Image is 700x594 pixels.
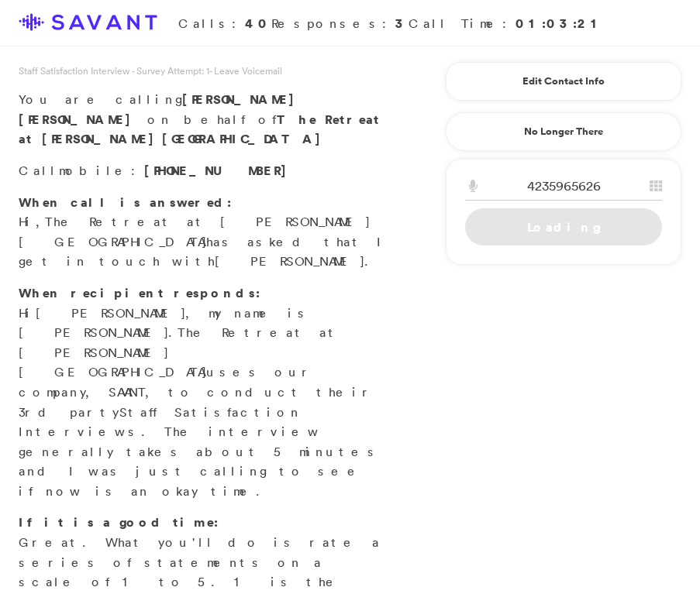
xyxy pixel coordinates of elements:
[19,90,387,149] p: You are calling on behalf of
[19,111,139,128] span: [PERSON_NAME]
[446,112,681,151] a: No Longer There
[19,404,301,440] span: Staff Satisfaction Interview
[19,193,387,272] p: Hi, has asked that I get in touch with .
[19,161,387,181] p: Call :
[36,305,185,321] span: [PERSON_NAME]
[19,324,340,379] span: The Retreat at [PERSON_NAME][GEOGRAPHIC_DATA]
[19,513,219,530] strong: If it is a good time:
[465,208,662,245] a: Loading
[215,253,364,269] span: [PERSON_NAME]
[19,214,370,249] span: The Retreat at [PERSON_NAME][GEOGRAPHIC_DATA]
[19,284,260,301] strong: When recipient responds:
[395,15,409,32] strong: 3
[19,64,282,77] span: Staff Satisfaction Interview - Survey Attempt: 1 - Leave Voicemail
[144,162,295,179] span: [PHONE_NUMBER]
[19,194,232,211] strong: When call is answered:
[245,15,271,32] strong: 40
[59,163,131,178] span: mobile
[465,69,662,94] a: Edit Contact Info
[19,283,387,502] p: Hi , my name is [PERSON_NAME]. uses our company, SAVANT, to conduct their 3rd party s. The interv...
[516,15,604,32] strong: 01:03:21
[182,91,302,108] span: [PERSON_NAME]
